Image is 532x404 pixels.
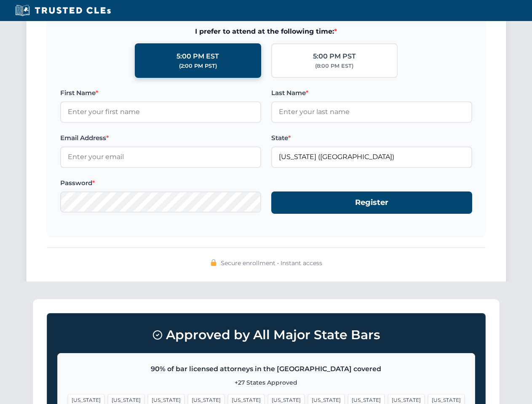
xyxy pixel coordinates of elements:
[271,133,472,143] label: State
[13,4,113,17] img: Trusted CLEs
[210,259,217,266] img: 🔒
[179,62,217,70] div: (2:00 PM PST)
[60,178,261,188] label: Password
[60,133,261,143] label: Email Address
[176,51,219,62] div: 5:00 PM EST
[315,62,353,70] div: (8:00 PM EST)
[60,101,261,122] input: Enter your first name
[221,258,322,268] span: Secure enrollment • Instant access
[60,88,261,98] label: First Name
[57,324,475,346] h3: Approved by All Major State Bars
[60,146,261,167] input: Enter your email
[68,364,465,375] p: 90% of bar licensed attorneys in the [GEOGRAPHIC_DATA] covered
[271,146,472,167] input: Florida (FL)
[271,88,472,98] label: Last Name
[60,26,472,37] span: I prefer to attend at the following time:
[271,101,472,122] input: Enter your last name
[313,51,356,62] div: 5:00 PM PST
[68,378,465,387] p: +27 States Approved
[271,191,472,214] button: Register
